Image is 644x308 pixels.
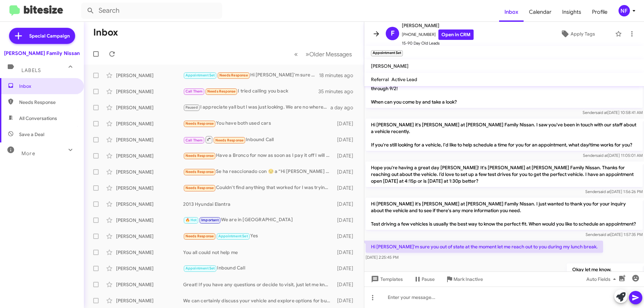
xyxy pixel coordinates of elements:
div: [DATE] [334,169,359,175]
button: Previous [290,47,302,61]
div: You all could not help me [183,249,334,256]
div: [PERSON_NAME] [116,104,183,111]
span: 15-90 Day Old Leads [402,40,474,47]
button: NF [613,5,637,16]
span: said at [596,153,608,158]
span: Paused [185,105,198,110]
span: Calendar [524,2,557,22]
span: [PHONE_NUMBER] [402,29,474,40]
p: Hope you're having a great day [PERSON_NAME]! It's [PERSON_NAME] at [PERSON_NAME] Family Nissan. ... [366,162,643,187]
span: Referral [371,76,389,82]
span: Needs Response [215,138,244,142]
div: a day ago [330,104,359,111]
div: Yes [183,232,334,240]
a: Profile [587,2,613,22]
div: Inbound Call [183,264,334,272]
div: [DATE] [334,217,359,224]
div: [DATE] [334,201,359,207]
div: [DATE] [334,265,359,272]
div: I tried calling you back [183,87,318,95]
span: Call Them [185,138,203,142]
span: Sender [DATE] 1:57:35 PM [586,232,643,237]
span: Sender [DATE] 10:58:41 AM [583,110,643,115]
div: [PERSON_NAME] [116,72,183,79]
div: [DATE] [334,281,359,288]
div: Se ha reaccionado con 😒 a “Hi [PERSON_NAME] this is [PERSON_NAME], General Manager at [PERSON_NAM... [183,168,334,176]
div: [PERSON_NAME] [116,120,183,127]
span: Call Them [185,89,203,94]
div: [DATE] [334,249,359,256]
div: [PERSON_NAME] [116,249,183,256]
a: Open in CRM [438,29,474,40]
span: « [294,50,298,58]
div: [DATE] [334,152,359,159]
span: Needs Response [207,89,236,94]
div: Hi [PERSON_NAME]'m sure you out of state at the moment let me reach out to you during my lunch br... [183,71,319,79]
span: Sender [DATE] 1:56:26 PM [585,189,643,194]
span: said at [598,189,610,194]
span: [DATE] 2:25:45 PM [366,255,398,260]
div: Couldn't find anything that worked for I was trying to get [183,184,334,192]
span: Labels [21,67,41,73]
button: Apply Tags [543,28,612,40]
span: Important [201,218,219,222]
p: Hi [PERSON_NAME] it's [PERSON_NAME] at [PERSON_NAME] Family Nissan. I just wanted to thank you fo... [366,198,643,230]
p: Okay let me know. [567,263,643,275]
div: We can certainly discuss your vehicle and explore options for buying it. Would you like to set up... [183,297,334,304]
span: [PERSON_NAME] [402,21,474,29]
a: Insights [557,2,587,22]
div: [PERSON_NAME] [116,88,183,95]
nav: Page navigation example [290,47,356,61]
div: Have a Bronco for now as soon as I pay it off I will be looking for my perfect Murano [183,152,334,160]
div: [DATE] [334,297,359,304]
div: [PERSON_NAME] [116,217,183,224]
span: Needs Response [185,234,214,238]
span: said at [596,110,607,115]
span: Appointment Set [185,73,215,77]
button: Mark Inactive [440,273,488,285]
span: More [21,150,35,157]
span: Pause [422,273,435,285]
span: Older Messages [309,51,352,58]
div: NF [619,5,630,16]
span: Appointment Set [218,234,248,238]
div: Great! If you have any questions or decide to visit, just let me know. Looking forward to helping... [183,281,334,288]
button: Pause [408,273,440,285]
div: [DATE] [334,233,359,240]
p: Hi [PERSON_NAME]'m sure you out of state at the moment let me reach out to you during my lunch br... [366,241,603,253]
span: Needs Response [185,153,214,158]
span: said at [599,232,610,237]
span: Sender [DATE] 11:05:01 AM [583,153,643,158]
span: Needs Response [185,170,214,174]
span: Needs Response [219,73,248,77]
span: F [391,28,394,39]
div: 18 minutes ago [319,72,359,79]
span: All Conversations [19,115,57,122]
div: [PERSON_NAME] [116,201,183,207]
div: You have both used cars [183,120,334,127]
span: Auto Fields [586,273,619,285]
span: 🔥 Hot [185,218,197,222]
span: Needs Response [185,121,214,126]
div: [PERSON_NAME] [116,169,183,175]
span: Apply Tags [571,28,595,40]
div: [PERSON_NAME] [116,265,183,272]
div: 35 minutes ago [318,88,359,95]
div: [PERSON_NAME] [116,281,183,288]
div: [DATE] [334,120,359,127]
div: Inbound Call [183,135,334,144]
span: Inbox [19,83,76,89]
input: Search [81,3,222,19]
button: Auto Fields [581,273,624,285]
span: Save a Deal [19,131,44,138]
span: Templates [370,273,403,285]
span: Needs Response [19,99,76,106]
a: Inbox [499,2,524,22]
div: [DATE] [334,185,359,191]
div: [PERSON_NAME] [116,185,183,191]
div: We are in [GEOGRAPHIC_DATA] [183,216,334,224]
span: [PERSON_NAME] [371,63,409,69]
button: Templates [364,273,408,285]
